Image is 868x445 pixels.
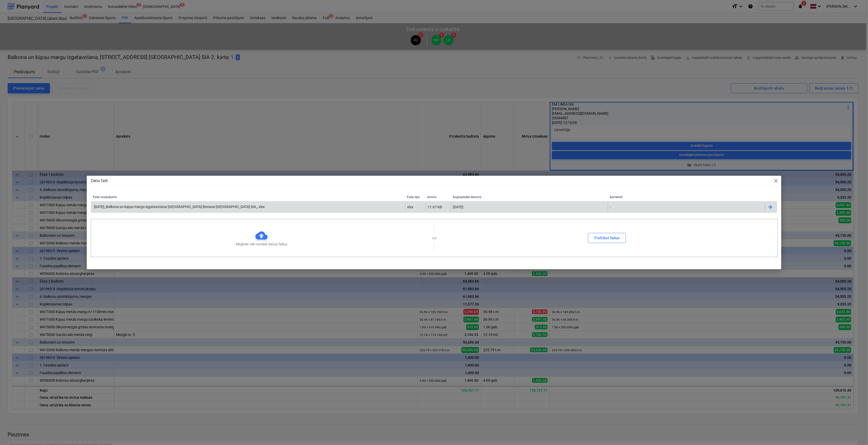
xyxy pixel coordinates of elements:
[594,235,620,241] div: Pārlūkot failus
[588,233,626,243] button: Pārlūkot failus
[407,205,414,209] div: xlsx
[610,195,763,199] div: komentēt
[93,195,403,199] div: Faila nosaukums
[453,205,464,209] div: [DATE]
[428,205,442,209] div: 11.67 KB
[93,205,265,209] div: [DATE]_Balkona un kāpņu margu izgatavošana [GEOGRAPHIC_DATA] Bonava [GEOGRAPHIC_DATA] SIA_.xlsx
[407,195,423,199] div: Faila tips
[91,219,777,257] div: Mēģiniet šeit nomest dažus failusvaiPārlūkot failus
[843,421,868,445] iframe: Chat Widget
[773,178,779,184] span: close
[91,178,108,184] p: Cenu faili
[432,235,437,241] p: vai
[428,195,449,199] div: Izmērs
[610,205,611,209] div: -
[236,242,287,247] p: Mēģiniet šeit nomest dažus failus
[453,195,606,199] div: Augšuplādes datums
